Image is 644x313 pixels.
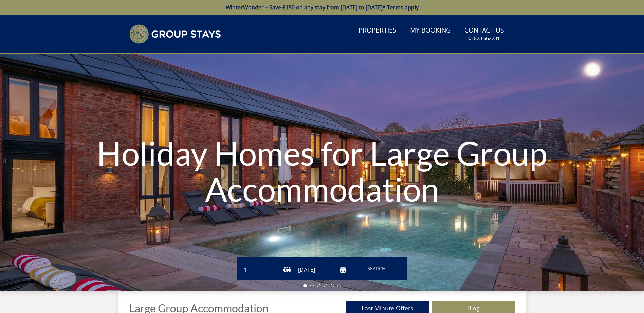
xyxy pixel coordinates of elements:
[462,23,507,45] a: Contact Us01823 662231
[129,24,221,44] img: Group Stays
[356,23,399,38] a: Properties
[351,262,402,275] button: Search
[468,35,500,42] small: 01823 662231
[97,122,548,220] h1: Holiday Homes for Large Group Accommodation
[297,264,346,275] input: Arrival Date
[407,23,454,38] a: My Booking
[367,265,386,272] span: Search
